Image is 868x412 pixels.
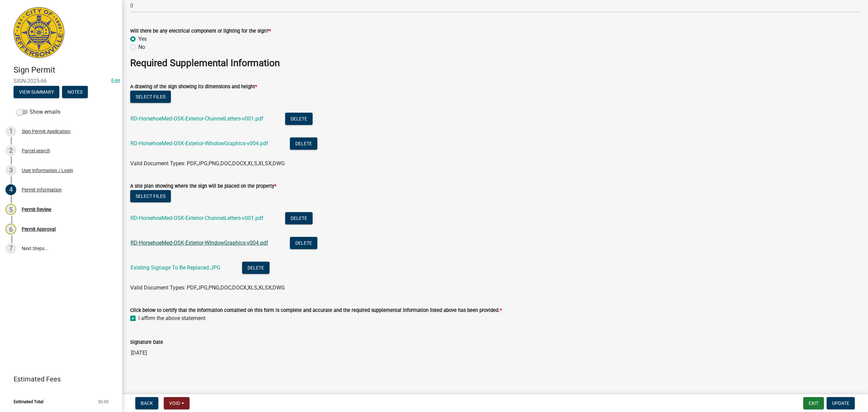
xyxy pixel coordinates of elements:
[5,165,16,176] div: 3
[242,265,270,271] wm-modal-confirm: Delete Document
[22,168,73,173] div: User Information / Login
[290,240,317,247] wm-modal-confirm: Delete Document
[130,85,257,89] label: A drawing of the sign showing its dimensions and height
[131,115,263,122] a: RD-HorsehoeMed-OSK-Exterior-ChannelLetters-v001.pdf
[62,86,88,98] button: Notes
[14,78,108,84] span: SIGN-2025-66
[130,91,171,103] button: Select files
[111,78,120,84] a: Edit
[803,397,824,409] button: Exit
[131,264,220,271] a: Existing Signage To Be Replaced.JPG
[832,400,849,406] span: Update
[164,397,190,409] button: Void
[5,204,16,215] div: 5
[130,284,285,291] span: Valid Document Types: PDF,JPG,PNG,DOC,DOCX,XLS,XLSX,DWG
[14,399,43,404] span: Estimated Total
[130,57,280,69] strong: Required Supplemental Information
[5,243,16,254] div: 7
[290,141,317,147] wm-modal-confirm: Delete Document
[131,240,268,246] a: RD-HorsehoeMed-OSK-Exterior-WIndowGraphics-v004.pdf
[141,400,153,406] span: Back
[130,190,171,202] button: Select files
[14,90,59,95] wm-modal-confirm: Summary
[14,65,117,75] h4: Sign Permit
[285,216,313,222] wm-modal-confirm: Delete Document
[169,400,180,406] span: Void
[5,184,16,195] div: 4
[5,126,16,137] div: 1
[285,116,313,123] wm-modal-confirm: Delete Document
[130,29,271,34] label: Will there be any electrical component or lighting for the sign?
[111,78,120,84] wm-modal-confirm: Edit Application Number
[242,262,270,274] button: Delete
[5,372,111,386] a: Estimated Fees
[5,224,16,235] div: 6
[138,314,205,322] label: I affirm the above statement
[130,184,276,189] label: A site plan showing where the sign will be placed on the property
[130,340,163,345] label: Signature Date
[98,399,108,404] span: $0.00
[290,237,317,249] button: Delete
[130,308,502,313] label: Click below to certify that the information contained on this form is complete and accurate and t...
[135,397,158,409] button: Back
[285,212,313,224] button: Delete
[14,7,64,58] img: City of Jeffersonville, Indiana
[5,145,16,156] div: 2
[22,207,52,212] div: Permit Review
[22,187,62,192] div: Permit Information
[22,227,56,231] div: Permit Approval
[22,129,71,134] div: Sign Permit Application
[62,90,88,95] wm-modal-confirm: Notes
[827,397,855,409] button: Update
[14,86,59,98] button: View Summary
[290,137,317,150] button: Delete
[138,35,147,43] label: Yes
[16,108,60,116] label: Show emails
[131,140,268,147] a: RD-HorsehoeMed-OSK-Exterior-WIndowGraphics-v004.pdf
[285,113,313,125] button: Delete
[138,43,145,51] label: No
[22,148,50,153] div: Parcel search
[130,160,285,167] span: Valid Document Types: PDF,JPG,PNG,DOC,DOCX,XLS,XLSX,DWG
[131,215,263,221] a: RD-HorsehoeMed-OSK-Exterior-ChannelLetters-v001.pdf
